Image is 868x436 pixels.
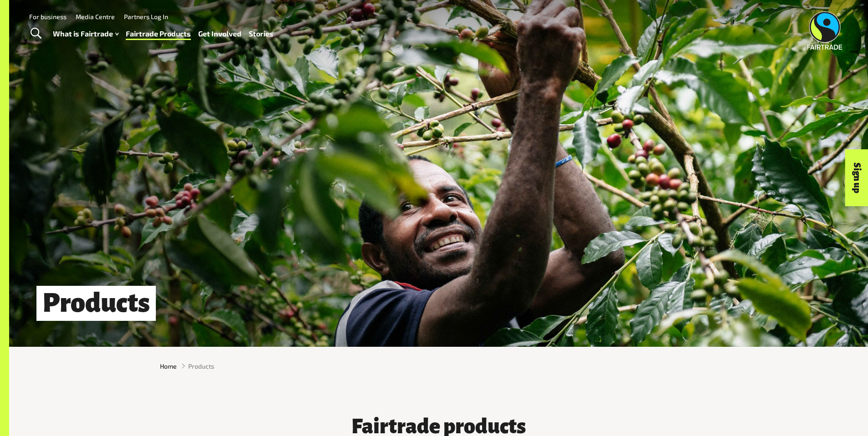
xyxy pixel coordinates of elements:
[36,286,156,321] h1: Products
[29,13,67,20] a: For business
[807,11,842,50] img: Fairtrade Australia New Zealand logo
[126,27,191,41] a: Fairtrade Products
[25,22,47,45] a: Toggle Search
[188,361,214,371] span: Products
[249,27,273,41] a: Stories
[160,361,177,371] a: Home
[53,27,118,41] a: What is Fairtrade
[76,13,115,20] a: Media Centre
[124,13,168,20] a: Partners Log In
[198,27,241,41] a: Get Involved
